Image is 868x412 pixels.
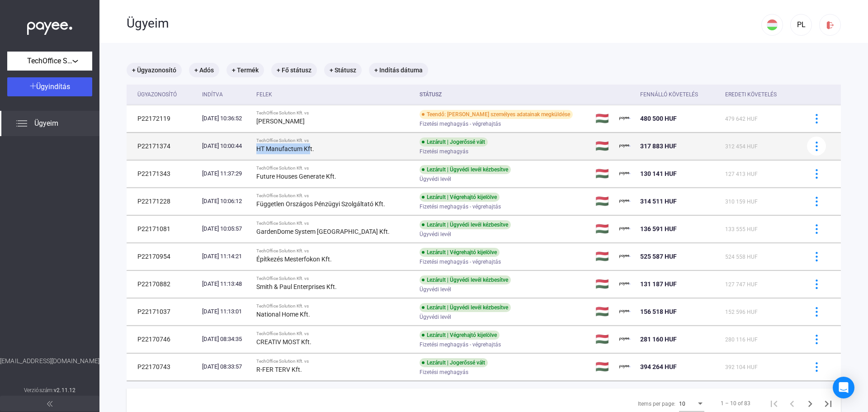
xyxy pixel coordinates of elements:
div: [DATE] 10:05:57 [202,224,250,233]
div: Eredeti követelés [725,89,796,100]
button: Ügyindítás [7,77,92,96]
button: more-blue [807,247,826,266]
div: TechOffice Solution Kft. vs [256,193,412,199]
td: P22171037 [127,298,198,325]
span: 127 413 HUF [725,171,758,177]
td: 🇭🇺 [592,298,616,325]
div: Ügyeim [127,16,761,31]
td: 🇭🇺 [592,243,616,270]
div: [DATE] 11:13:48 [202,279,250,289]
span: 152 596 HUF [725,309,758,315]
div: Fennálló követelés [640,89,718,100]
span: 156 518 HUF [640,308,677,315]
img: plus-white.svg [30,83,36,89]
td: P22170743 [127,353,198,380]
td: 🇭🇺 [592,133,616,160]
td: P22171343 [127,160,198,187]
span: 525 587 HUF [640,253,677,260]
div: Items per page: [638,398,675,409]
td: P22172119 [127,105,198,132]
div: Ügyazonosító [137,89,177,100]
div: [DATE] 11:14:21 [202,252,250,261]
img: more-blue [812,142,821,151]
td: 🇭🇺 [592,160,616,187]
span: Ügyvédi levél [420,284,451,295]
div: [DATE] 11:13:01 [202,307,250,316]
span: 479 642 HUF [725,116,758,122]
img: more-blue [812,362,821,372]
mat-chip: + Indítás dátuma [369,63,428,77]
img: payee-logo [619,279,630,289]
button: more-blue [807,109,826,128]
img: payee-logo [619,113,630,124]
span: 480 500 HUF [640,115,677,122]
img: more-blue [812,114,821,123]
td: 🇭🇺 [592,215,616,242]
span: 524 558 HUF [725,254,758,260]
button: more-blue [807,219,826,238]
img: logout-red [826,20,835,30]
button: PL [790,14,812,36]
img: more-blue [812,335,821,344]
td: P22170746 [127,326,198,353]
div: Lezárult | Ügyvédi levél kézbesítve [420,275,511,284]
span: 136 591 HUF [640,225,677,232]
div: Open Intercom Messenger [833,377,854,398]
img: more-blue [812,252,821,261]
span: 392 104 HUF [725,364,758,370]
div: [DATE] 11:37:29 [202,169,250,178]
button: more-blue [807,275,826,294]
img: more-blue [812,197,821,206]
div: Lezárult | Végrehajtó kijelölve [420,331,500,340]
strong: Független Országos Pénzügyi Szolgáltató Kft. [256,200,385,208]
td: 🇭🇺 [592,105,616,132]
img: payee-logo [619,334,630,345]
span: 133 555 HUF [725,226,758,232]
div: TechOffice Solution Kft. vs [256,359,412,364]
div: Lezárult | Jogerőssé vált [420,137,488,147]
div: Lezárult | Ügyvédi levél kézbesítve [420,303,511,312]
div: TechOffice Solution Kft. vs [256,248,412,254]
strong: HT Manufactum Kft. [256,145,314,152]
span: 127 747 HUF [725,281,758,288]
div: Lezárult | Ügyvédi levél kézbesítve [420,220,511,229]
mat-chip: + Adós [189,63,219,77]
span: Ügyindítás [36,82,70,91]
span: Fizetési meghagyás - végrehajtás [420,201,501,212]
strong: [PERSON_NAME] [256,118,305,125]
div: [DATE] 10:00:44 [202,142,250,151]
span: 310 159 HUF [725,199,758,205]
img: more-blue [812,279,821,289]
span: Ügyvédi levél [420,174,451,185]
div: Lezárult | Jogerőssé vált [420,358,488,367]
span: 281 160 HUF [640,336,677,343]
span: Fizetési meghagyás [420,367,468,378]
button: more-blue [807,164,826,183]
div: TechOffice Solution Kft. vs [256,331,412,336]
div: TechOffice Solution Kft. vs [256,138,412,143]
button: more-blue [807,330,826,349]
td: 🇭🇺 [592,326,616,353]
button: more-blue [807,302,826,321]
span: 10 [679,401,685,407]
div: Ügyazonosító [137,89,195,100]
span: Fizetési meghagyás - végrehajtás [420,339,501,350]
button: more-blue [807,357,826,376]
td: P22171081 [127,215,198,242]
div: TechOffice Solution Kft. vs [256,276,412,281]
img: payee-logo [619,223,630,234]
td: P22171374 [127,133,198,160]
span: 314 511 HUF [640,198,677,205]
div: TechOffice Solution Kft. vs [256,110,412,116]
div: Felek [256,89,272,100]
span: Fizetési meghagyás - végrehajtás [420,256,501,267]
img: payee-logo [619,141,630,152]
span: TechOffice Solution Kft. [27,56,72,66]
div: Felek [256,89,412,100]
mat-select: Items per page: [679,398,704,409]
td: 🇭🇺 [592,353,616,380]
mat-chip: + Termék [226,63,264,77]
img: payee-logo [619,361,630,372]
td: P22171228 [127,188,198,215]
img: white-payee-white-dot.svg [27,17,72,35]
